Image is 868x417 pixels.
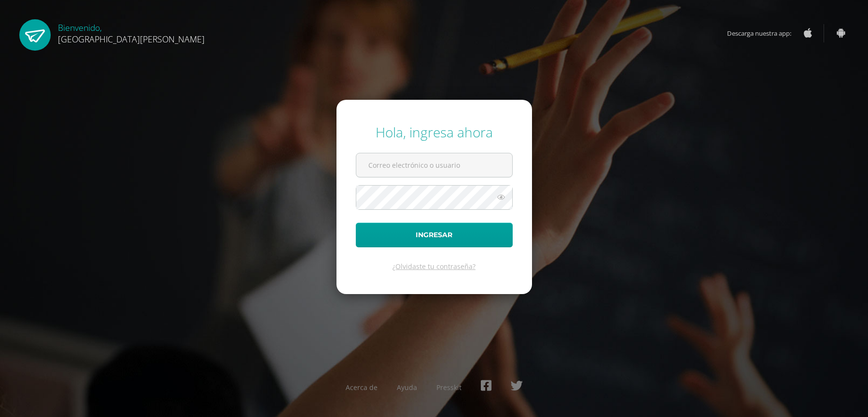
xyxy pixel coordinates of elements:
[727,24,801,42] span: Descarga nuestra app:
[346,383,378,392] a: Acerca de
[397,383,417,392] a: Ayuda
[436,383,462,392] a: Presskit
[356,123,513,141] div: Hola, ingresa ahora
[58,19,205,45] div: Bienvenido,
[58,33,205,45] span: [GEOGRAPHIC_DATA][PERSON_NAME]
[356,223,513,247] button: Ingresar
[392,262,476,271] a: ¿Olvidaste tu contraseña?
[356,153,512,177] input: Correo electrónico o usuario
